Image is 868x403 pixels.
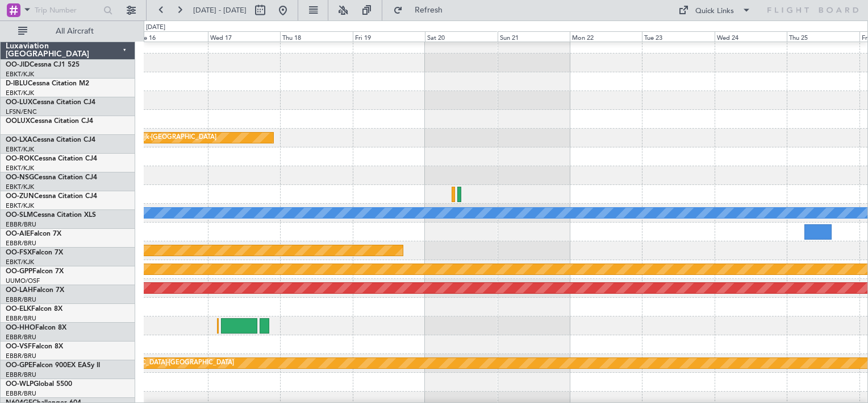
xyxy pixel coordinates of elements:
[6,324,35,331] span: OO-HHO
[6,89,34,97] a: EBKT/KJK
[498,31,570,42] div: Sun 21
[6,324,66,331] a: OO-HHOFalcon 8X
[193,5,247,15] span: [DATE] - [DATE]
[6,137,32,143] span: OO-LXA
[6,249,63,256] a: OO-FSXFalcon 7X
[135,31,207,42] div: Tue 16
[6,306,31,312] span: OO-ELK
[12,22,123,40] button: All Aircraft
[208,31,280,42] div: Wed 17
[30,27,120,35] span: All Aircraft
[35,2,100,19] input: Trip Number
[6,174,34,181] span: OO-NSG
[6,258,34,266] a: EBKT/KJK
[353,31,425,42] div: Fri 19
[405,6,453,14] span: Refresh
[6,70,34,79] a: EBKT/KJK
[6,389,36,398] a: EBBR/BRU
[673,1,757,19] button: Quick Links
[6,277,40,285] a: UUMO/OSF
[6,118,30,125] span: OOLUX
[6,239,36,248] a: EBBR/BRU
[6,287,33,294] span: OO-LAH
[6,287,64,294] a: OO-LAHFalcon 7X
[6,193,97,200] a: OO-ZUNCessna Citation CJ4
[6,268,64,275] a: OO-GPPFalcon 7X
[6,99,95,106] a: OO-LUXCessna Citation CJ4
[6,99,32,106] span: OO-LUX
[6,231,61,237] a: OO-AIEFalcon 7X
[6,381,72,388] a: OO-WLPGlobal 5500
[6,381,34,388] span: OO-WLP
[6,183,34,191] a: EBKT/KJK
[6,220,36,229] a: EBBR/BRU
[388,1,456,19] button: Refresh
[6,343,32,350] span: OO-VSF
[6,362,100,369] a: OO-GPEFalcon 900EX EASy II
[695,6,734,17] div: Quick Links
[6,174,97,181] a: OO-NSGCessna Citation CJ4
[6,193,34,200] span: OO-ZUN
[6,137,95,143] a: OO-LXACessna Citation CJ4
[787,31,859,42] div: Thu 25
[6,306,62,312] a: OO-ELKFalcon 8X
[90,355,234,372] div: null [GEOGRAPHIC_DATA]-[GEOGRAPHIC_DATA]
[6,268,32,275] span: OO-GPP
[6,155,97,162] a: OO-ROKCessna Citation CJ4
[6,118,93,125] a: OOLUXCessna Citation CJ4
[6,249,32,256] span: OO-FSX
[6,80,28,87] span: D-IBLU
[715,31,787,42] div: Wed 24
[6,61,80,68] a: OO-JIDCessna CJ1 525
[6,145,34,154] a: EBKT/KJK
[6,371,36,379] a: EBBR/BRU
[6,212,96,219] a: OO-SLMCessna Citation XLS
[6,295,36,304] a: EBBR/BRU
[6,80,89,87] a: D-IBLUCessna Citation M2
[6,155,34,162] span: OO-ROK
[280,31,352,42] div: Thu 18
[6,201,34,210] a: EBKT/KJK
[6,231,30,237] span: OO-AIE
[6,61,30,68] span: OO-JID
[6,108,37,116] a: LFSN/ENC
[425,31,497,42] div: Sat 20
[6,164,34,172] a: EBKT/KJK
[6,352,36,360] a: EBBR/BRU
[6,333,36,342] a: EBBR/BRU
[6,314,36,323] a: EBBR/BRU
[84,129,216,146] div: Planned Maint Kortrijk-[GEOGRAPHIC_DATA]
[6,362,32,369] span: OO-GPE
[6,343,63,350] a: OO-VSFFalcon 8X
[146,23,165,32] div: [DATE]
[6,212,33,219] span: OO-SLM
[570,31,642,42] div: Mon 22
[642,31,714,42] div: Tue 23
